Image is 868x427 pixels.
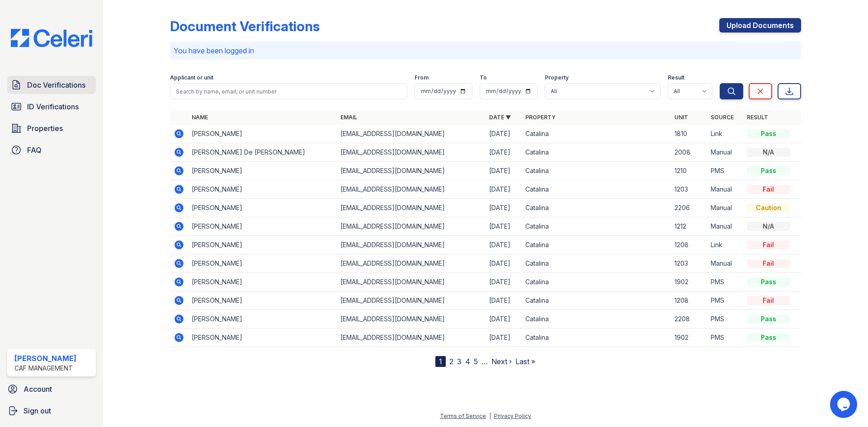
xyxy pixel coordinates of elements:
[671,328,707,347] td: 1902
[188,125,337,143] td: [PERSON_NAME]
[340,114,357,121] a: Email
[486,217,522,236] td: [DATE]
[489,114,511,121] a: Date ▼
[337,217,486,236] td: [EMAIL_ADDRESS][DOMAIN_NAME]
[188,328,337,347] td: [PERSON_NAME]
[480,74,487,81] label: To
[522,328,670,347] td: Catalina
[337,328,486,347] td: [EMAIL_ADDRESS][DOMAIN_NAME]
[719,18,801,33] a: Upload Documents
[465,357,470,366] a: 4
[27,123,63,134] span: Properties
[522,310,670,328] td: Catalina
[522,291,670,310] td: Catalina
[337,199,486,217] td: [EMAIL_ADDRESS][DOMAIN_NAME]
[707,217,743,236] td: Manual
[4,380,99,398] a: Account
[671,180,707,199] td: 1203
[174,45,797,56] p: You have been logged in
[494,413,531,419] a: Privacy Policy
[671,254,707,273] td: 1203
[525,114,556,121] a: Property
[415,74,429,81] label: From
[188,273,337,291] td: [PERSON_NAME]
[671,310,707,328] td: 2208
[486,236,522,254] td: [DATE]
[671,143,707,162] td: 2008
[170,18,320,34] div: Document Verifications
[747,259,790,268] div: Fail
[707,328,743,347] td: PMS
[27,80,85,90] span: Doc Verifications
[711,114,734,121] a: Source
[188,143,337,162] td: [PERSON_NAME] De [PERSON_NAME]
[192,114,208,121] a: Name
[188,291,337,310] td: [PERSON_NAME]
[449,357,453,366] a: 2
[747,296,790,305] div: Fail
[474,357,478,366] a: 5
[27,101,79,112] span: ID Verifications
[522,143,670,162] td: Catalina
[671,236,707,254] td: 1208
[707,310,743,328] td: PMS
[747,314,790,324] div: Pass
[486,180,522,199] td: [DATE]
[707,291,743,310] td: PMS
[7,98,96,116] a: ID Verifications
[491,357,512,366] a: Next ›
[486,162,522,180] td: [DATE]
[747,114,768,121] a: Result
[486,291,522,310] td: [DATE]
[671,125,707,143] td: 1810
[24,405,51,416] span: Sign out
[337,254,486,273] td: [EMAIL_ADDRESS][DOMAIN_NAME]
[457,357,462,366] a: 3
[522,199,670,217] td: Catalina
[671,291,707,310] td: 1208
[522,125,670,143] td: Catalina
[522,162,670,180] td: Catalina
[486,125,522,143] td: [DATE]
[515,357,535,366] a: Last »
[668,74,684,81] label: Result
[489,413,491,419] div: |
[707,125,743,143] td: Link
[545,74,569,81] label: Property
[337,236,486,254] td: [EMAIL_ADDRESS][DOMAIN_NAME]
[522,180,670,199] td: Catalina
[747,333,790,342] div: Pass
[486,328,522,347] td: [DATE]
[522,254,670,273] td: Catalina
[14,364,76,373] div: CAF Management
[486,273,522,291] td: [DATE]
[7,119,96,137] a: Properties
[522,217,670,236] td: Catalina
[170,74,213,81] label: Applicant or unit
[830,391,859,418] iframe: chat widget
[188,199,337,217] td: [PERSON_NAME]
[188,217,337,236] td: [PERSON_NAME]
[24,384,52,394] span: Account
[435,356,446,367] div: 1
[707,143,743,162] td: Manual
[7,76,96,94] a: Doc Verifications
[486,199,522,217] td: [DATE]
[671,217,707,236] td: 1212
[337,162,486,180] td: [EMAIL_ADDRESS][DOMAIN_NAME]
[747,240,790,249] div: Fail
[337,310,486,328] td: [EMAIL_ADDRESS][DOMAIN_NAME]
[707,199,743,217] td: Manual
[675,114,688,121] a: Unit
[337,125,486,143] td: [EMAIL_ADDRESS][DOMAIN_NAME]
[671,273,707,291] td: 1902
[707,254,743,273] td: Manual
[4,29,99,47] img: CE_Logo_Blue-a8612792a0a2168367f1c8372b55b34899dd931a85d93a1a3d3e32e68fde9ad4.png
[188,180,337,199] td: [PERSON_NAME]
[747,277,790,286] div: Pass
[188,254,337,273] td: [PERSON_NAME]
[337,291,486,310] td: [EMAIL_ADDRESS][DOMAIN_NAME]
[747,222,790,231] div: N/A
[707,236,743,254] td: Link
[747,185,790,194] div: Fail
